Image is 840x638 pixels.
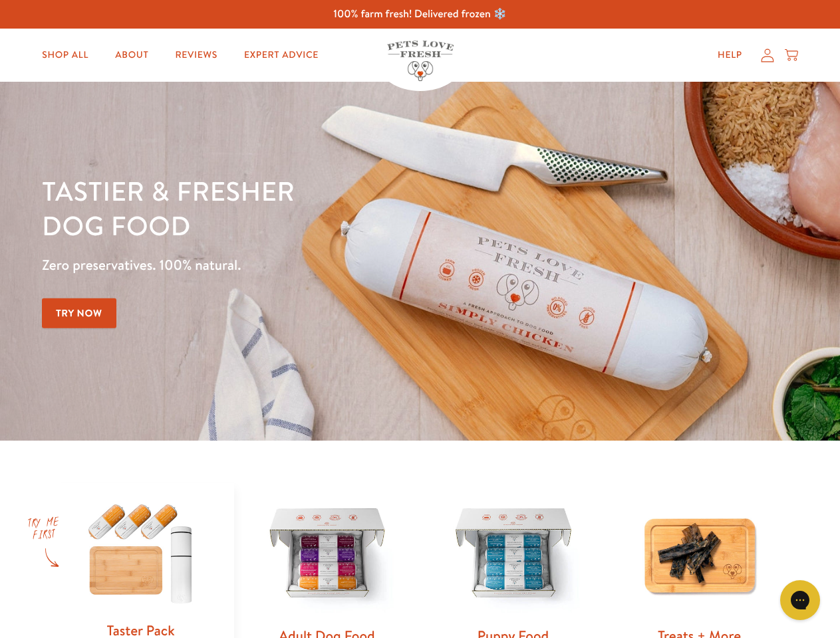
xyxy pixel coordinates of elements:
[387,41,454,81] img: Pets Love Fresh
[164,42,227,68] a: Reviews
[104,42,159,68] a: About
[773,576,827,625] iframe: Gorgias live chat messenger
[31,42,99,68] a: Shop All
[42,298,116,328] a: Try Now
[42,253,546,277] p: Zero preservatives. 100% natural.
[707,42,753,68] a: Help
[42,173,546,243] h1: Tastier & fresher dog food
[233,42,329,68] a: Expert Advice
